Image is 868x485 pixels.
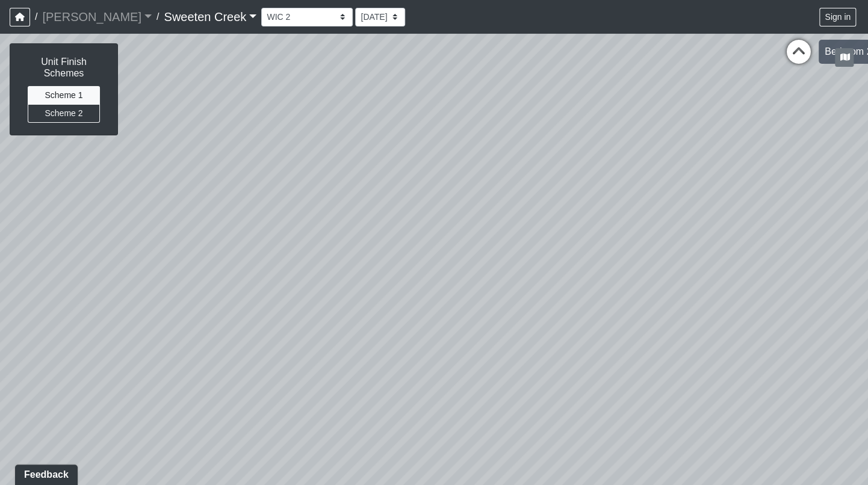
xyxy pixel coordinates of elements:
[152,5,164,29] span: /
[819,8,856,26] button: Sign in
[28,104,100,123] button: Scheme 2
[30,5,42,29] span: /
[28,86,100,105] button: Scheme 1
[164,5,256,29] a: Sweeten Creek
[42,5,152,29] a: [PERSON_NAME]
[22,56,105,79] h6: Unit Finish Schemes
[9,461,80,485] iframe: Ybug feedback widget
